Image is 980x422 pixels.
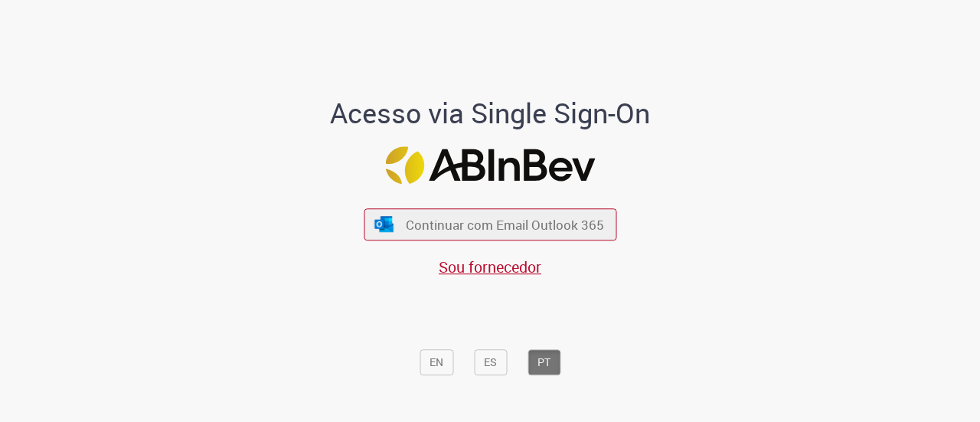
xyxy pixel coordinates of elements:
button: EN [420,349,453,375]
a: Sou fornecedor [439,257,541,277]
h1: Acesso via Single Sign-On [278,98,703,129]
button: ES [474,349,507,375]
img: ícone Azure/Microsoft 360 [374,216,395,232]
img: Logo ABInBev [385,146,595,184]
span: Continuar com Email Outlook 365 [406,216,604,234]
button: ícone Azure/Microsoft 360 Continuar com Email Outlook 365 [364,209,616,240]
button: PT [528,349,560,375]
